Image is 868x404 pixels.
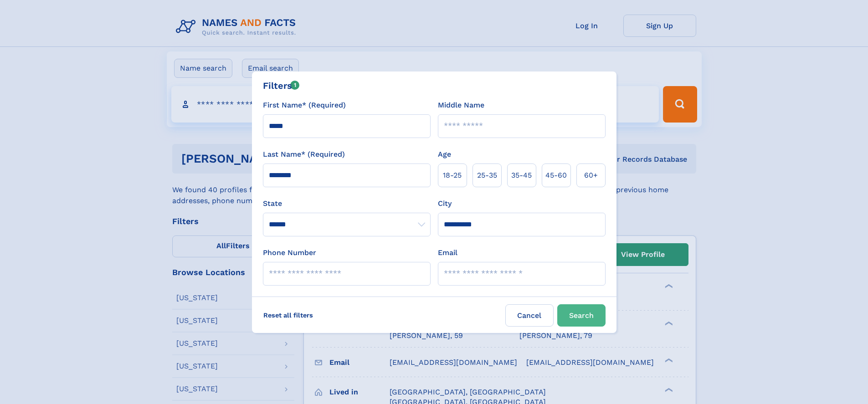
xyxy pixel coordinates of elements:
[263,100,346,111] label: First Name* (Required)
[584,170,598,181] span: 60+
[443,170,462,181] span: 18‑25
[505,304,554,327] label: Cancel
[477,170,497,181] span: 25‑35
[263,198,431,209] label: State
[438,149,451,160] label: Age
[263,79,300,92] div: Filters
[438,198,452,209] label: City
[257,304,319,326] label: Reset all filters
[545,170,567,181] span: 45‑60
[263,149,345,160] label: Last Name* (Required)
[438,100,484,111] label: Middle Name
[511,170,532,181] span: 35‑45
[263,247,316,258] label: Phone Number
[438,247,457,258] label: Email
[557,304,606,327] button: Search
